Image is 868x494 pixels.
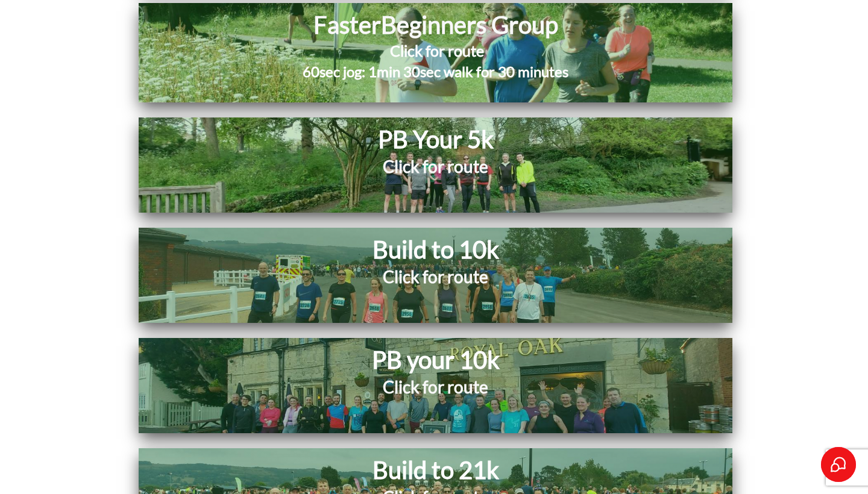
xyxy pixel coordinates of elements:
span: Click for route [390,42,484,60]
h1: PB your 10k [248,344,623,375]
h1: Build to 21k [202,454,670,486]
h2: Click for route [239,265,632,303]
span: Faster [313,10,381,39]
h2: Click for route [239,155,632,193]
h1: Build to 10k [239,234,632,265]
span: Beginners Group [381,10,558,39]
h2: Click for route [248,375,623,413]
h1: PB Your 5k [239,123,632,155]
span: 60sec jog: 1min 30sec walk for 30 minutes [303,63,568,80]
